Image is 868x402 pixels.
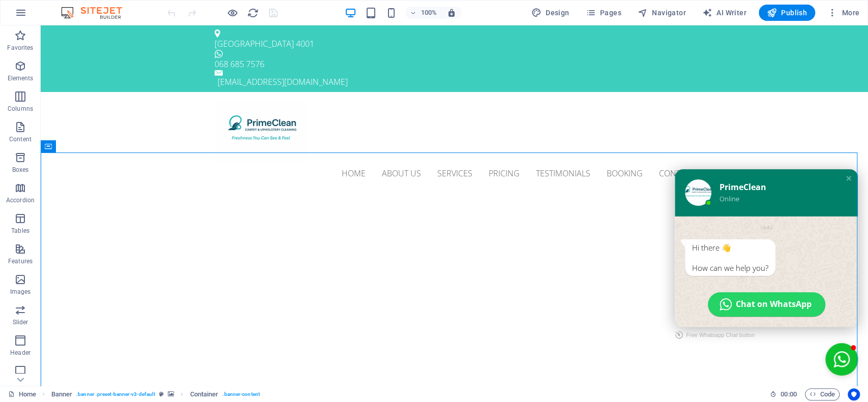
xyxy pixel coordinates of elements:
button: Usercentrics [848,388,860,400]
button: Chat on WhatsApp [667,267,785,291]
div: PrimeClean [679,157,799,167]
p: Elements [8,74,34,82]
button: Navigator [634,5,690,21]
nav: breadcrumb [51,388,260,400]
h6: Session time [770,388,797,400]
div: Design (Ctrl+Alt+Y) [527,5,574,21]
button: Design [527,5,574,21]
i: Reload page [247,7,259,19]
i: On resize automatically adjust zoom level to fit chosen device. [447,8,456,17]
span: : [788,390,789,398]
button: Click here to leave preview mode and continue editing [226,7,238,19]
div: Close chat window [803,148,813,158]
span: 00 00 [781,388,796,400]
span: Click to select. Double-click to edit [51,388,73,400]
p: Columns [8,105,33,113]
img: PrimeClean [644,154,671,180]
button: Code [805,388,840,400]
p: Slider [13,318,28,326]
h6: 100% [421,7,437,19]
button: 100% [405,7,441,19]
p: Favorites [7,44,33,52]
span: Chat on WhatsApp [695,273,771,284]
span: Publish [767,8,807,18]
span: More [827,8,859,18]
button: Pages [581,5,625,21]
div: How can we help you? [651,237,728,248]
p: Tables [11,227,29,235]
span: Design [531,8,570,18]
div: 14:42 [719,198,732,206]
a: Free Whatsapp Chat button [634,301,714,318]
span: . banner-content [222,388,259,400]
span: Click to select. Double-click to edit [190,388,219,400]
span: AI Writer [702,8,746,18]
p: Header [10,349,31,357]
div: Hi there 👋 [651,217,728,227]
span: . banner .preset-banner-v3-default [76,388,155,400]
button: Close chat window [785,318,817,350]
button: AI Writer [698,5,751,21]
p: Features [8,257,33,265]
div: Online [679,169,799,178]
p: Accordion [6,196,35,204]
img: Editor Logo [58,7,135,19]
p: Content [9,135,32,143]
span: Pages [585,8,621,18]
span: Navigator [638,8,686,18]
p: Boxes [12,166,29,174]
a: Click to cancel selection. Double-click to open Pages [8,388,36,400]
i: This element contains a background [168,391,174,397]
button: Publish [759,5,815,21]
p: Images [10,288,31,296]
i: This element is a customizable preset [159,391,164,397]
button: reload [247,7,259,19]
button: More [823,5,863,21]
span: Code [810,388,835,400]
